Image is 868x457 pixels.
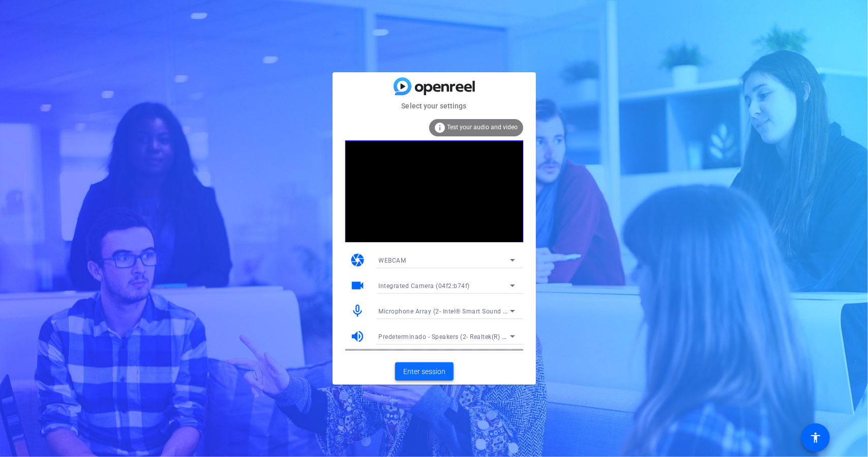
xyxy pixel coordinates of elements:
span: Integrated Camera (04f2:b74f) [379,282,470,290]
span: WEBCAM [379,257,406,264]
mat-icon: accessibility [810,432,822,444]
img: blue-gradient.svg [394,77,475,95]
mat-icon: info [434,122,446,134]
mat-icon: mic_none [350,303,366,319]
span: Enter session [403,366,445,377]
span: Predeterminado - Speakers (2- Realtek(R) Audio) [379,332,522,340]
mat-icon: videocam [350,278,366,293]
button: Enter session [395,362,454,381]
mat-icon: camera [350,252,366,268]
span: Test your audio and video [447,124,518,131]
mat-icon: volume_up [350,329,366,344]
mat-card-subtitle: Select your settings [333,100,536,111]
span: Microphone Array (2- Intel® Smart Sound Technology for Digital Microphones) [379,307,612,315]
